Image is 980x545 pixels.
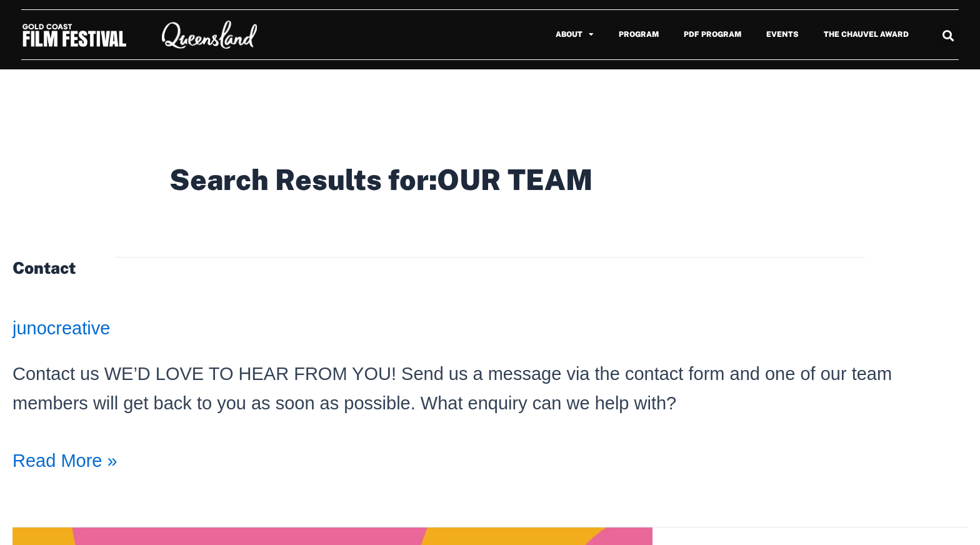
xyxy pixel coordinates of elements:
[12,258,76,277] a: Contact
[287,20,921,49] nav: Menu
[543,20,606,49] a: About
[754,20,811,49] a: Events
[606,20,671,49] a: Program
[12,446,117,476] a: Read More »
[437,163,592,196] span: OUR TEAM
[12,359,967,419] p: Contact us WE’D LOVE TO HEAR FROM YOU! Send us a message via the contact form and one of our team...
[671,20,754,49] a: PDF Program
[169,160,811,200] h1: Search Results for:
[811,20,921,49] a: The Chauvel Award
[12,318,110,338] a: junocreative
[938,25,959,46] div: Search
